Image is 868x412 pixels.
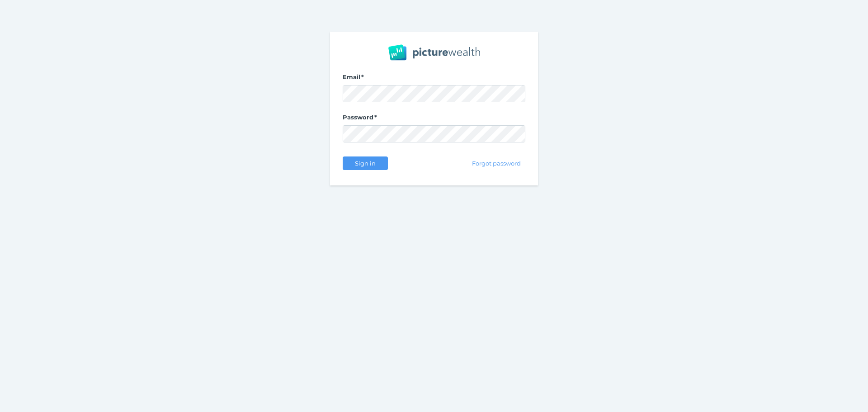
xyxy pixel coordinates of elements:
button: Sign in [343,156,388,170]
label: Email [343,73,525,85]
img: PW [388,44,480,61]
button: Forgot password [468,156,525,170]
span: Forgot password [468,160,525,167]
span: Sign in [351,160,379,167]
label: Password [343,114,525,125]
